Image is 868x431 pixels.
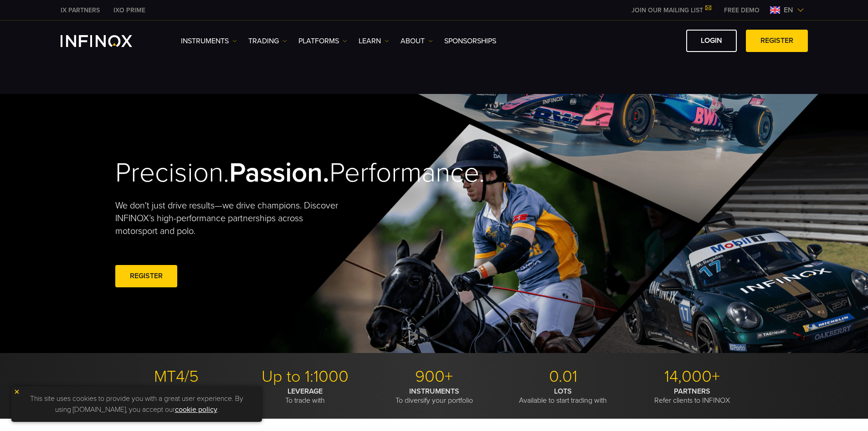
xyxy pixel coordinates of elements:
a: Learn [359,36,389,47]
strong: PARTNERS [674,387,710,396]
p: This site uses cookies to provide you with a great user experience. By using [DOMAIN_NAME], you a... [16,391,257,417]
strong: LEVERAGE [288,387,323,396]
a: cookie policy [175,405,217,414]
a: REGISTER [115,265,177,287]
p: To trade with [244,387,366,405]
a: LOGIN [686,30,737,52]
p: 900+ [373,367,495,387]
a: INFINOX Logo [61,35,154,47]
p: Up to 1:1000 [244,367,366,387]
strong: INSTRUMENTS [409,387,459,396]
img: yellow close icon [14,389,20,395]
p: MT4/5 [115,367,237,387]
p: 14,000+ [631,367,753,387]
a: SPONSORSHIPS [444,36,496,47]
a: INFINOX MENU [717,5,766,15]
a: INFINOX [107,5,152,15]
a: PLATFORMS [298,36,347,47]
a: ABOUT [401,36,433,47]
strong: Passion. [229,156,329,189]
p: To diversify your portfolio [373,387,495,405]
p: Refer clients to INFINOX [631,387,753,405]
strong: LOTS [554,387,572,396]
span: en [780,5,797,16]
p: 0.01 [502,367,624,387]
a: REGISTER [746,30,808,52]
a: TRADING [248,36,287,47]
p: We don't just drive results—we drive champions. Discover INFINOX’s high-performance partnerships ... [115,199,345,238]
a: JOIN OUR MAILING LIST [625,6,717,14]
p: Available to start trading with [502,387,624,405]
a: Instruments [181,36,237,47]
a: INFINOX [54,5,107,15]
h2: Precision. Performance. [115,156,402,190]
